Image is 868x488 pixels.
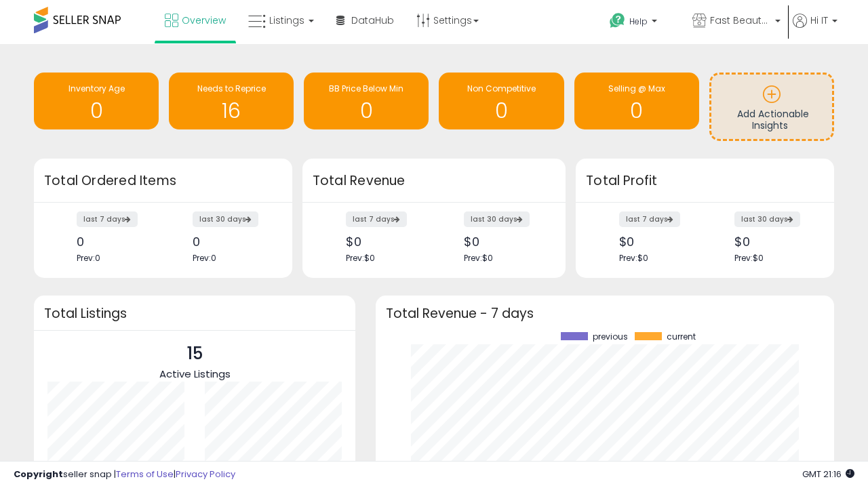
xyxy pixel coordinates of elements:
span: previous [593,332,628,342]
span: current [667,332,696,342]
h1: 0 [581,100,692,122]
a: Add Actionable Insights [711,75,832,139]
div: $0 [619,235,695,249]
i: Get Help [609,12,626,29]
span: Listings [269,14,304,27]
div: $0 [464,235,542,249]
a: Help [599,2,680,44]
span: Prev: $0 [734,252,764,264]
div: seller snap | | [14,468,235,481]
span: Prev: $0 [464,252,493,264]
label: last 30 days [193,211,258,227]
div: $0 [734,235,810,249]
span: Selling @ Max [608,83,665,94]
strong: Copyright [14,468,63,481]
label: last 30 days [464,211,530,227]
span: Active Listings [159,367,231,381]
a: Inventory Age 0 [34,73,159,129]
h3: Total Listings [44,308,345,319]
div: 0 [193,235,269,249]
a: Terms of Use [116,468,174,481]
span: BB Price Below Min [329,83,403,94]
p: 15 [159,341,231,367]
div: $0 [346,235,424,249]
span: Prev: 0 [193,252,216,264]
h3: Total Revenue [313,171,555,190]
h1: 0 [311,100,422,122]
label: last 30 days [734,211,800,227]
a: Non Competitive 0 [439,73,564,129]
a: Selling @ Max 0 [574,73,699,129]
span: Add Actionable Insights [737,107,809,133]
span: Hi IT [810,14,828,27]
span: Needs to Reprice [197,83,266,94]
span: Prev: 0 [77,252,100,264]
label: last 7 days [77,211,138,227]
span: Non Competitive [467,83,536,94]
h3: Total Profit [586,171,824,190]
span: DataHub [351,14,394,27]
span: Inventory Age [68,83,125,94]
h1: 0 [41,100,152,122]
a: BB Price Below Min 0 [304,73,429,129]
span: Prev: $0 [346,252,375,264]
span: Overview [182,14,226,27]
h1: 0 [446,100,557,122]
span: 2025-09-15 21:16 GMT [802,468,854,481]
h1: 16 [176,100,287,122]
h3: Total Revenue - 7 days [386,308,824,319]
label: last 7 days [619,211,680,227]
h3: Total Ordered Items [44,171,282,190]
div: 0 [77,235,153,249]
a: Privacy Policy [176,468,235,481]
span: Fast Beauty ([GEOGRAPHIC_DATA]) [710,14,771,27]
label: last 7 days [346,211,407,227]
a: Needs to Reprice 16 [169,73,294,129]
span: Prev: $0 [619,252,648,264]
span: Help [629,16,648,27]
a: Hi IT [793,14,837,44]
